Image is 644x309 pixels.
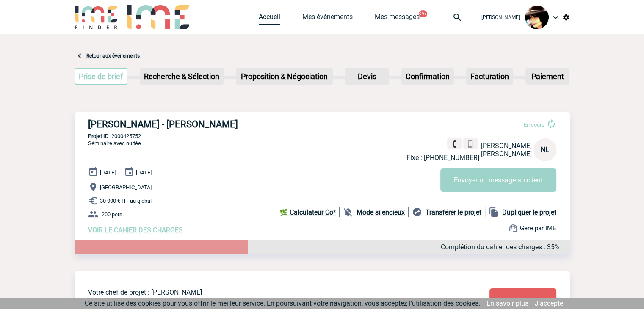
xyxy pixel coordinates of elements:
[136,169,152,176] span: [DATE]
[141,69,223,84] p: Recherche & Sélection
[75,69,127,84] p: Prise de brief
[259,13,280,25] a: Accueil
[100,169,116,176] span: [DATE]
[426,208,481,216] b: Transférer le projet
[419,10,427,17] button: 99+
[88,288,439,296] p: Votre chef de projet : [PERSON_NAME]
[440,168,556,192] button: Envoyer un message au client
[402,69,453,84] p: Confirmation
[406,154,479,162] p: Fixe : [PHONE_NUMBER]
[237,69,332,84] p: Proposition & Négociation
[451,140,458,148] img: fixe.png
[279,208,336,216] b: 🌿 Calculateur Co²
[100,198,152,204] span: 30 000 € HT au global
[541,146,549,154] span: NL
[481,150,532,158] span: [PERSON_NAME]
[279,207,340,217] a: 🌿 Calculateur Co²
[486,299,528,307] a: En savoir plus
[502,208,556,216] b: Dupliquer le projet
[481,142,532,150] span: [PERSON_NAME]
[88,133,111,139] b: Projet ID :
[357,208,405,216] b: Mode silencieux
[100,184,152,190] span: [GEOGRAPHIC_DATA]
[511,297,535,305] span: Modifier
[535,299,563,307] a: J'accepte
[75,133,570,139] p: 2000425752
[88,140,141,146] span: Séminaire avec nuitée
[520,224,556,232] span: Géré par IME
[481,14,520,20] span: [PERSON_NAME]
[489,207,499,217] img: file_copy-black-24dp.png
[467,140,474,148] img: portable.png
[525,6,549,29] img: 101023-0.jpg
[526,69,569,84] p: Paiement
[102,211,124,218] span: 200 pers.
[88,226,183,234] a: VOIR LE CAHIER DES CHARGES
[75,5,119,29] img: IME-Finder
[508,223,518,233] img: support.png
[524,121,544,128] span: En cours
[302,13,353,25] a: Mes événements
[86,53,140,59] a: Retour aux événements
[346,69,388,84] p: Devis
[375,13,420,25] a: Mes messages
[467,69,512,84] p: Facturation
[85,299,480,307] span: Ce site utilise des cookies pour vous offrir le meilleur service. En poursuivant votre navigation...
[88,119,342,130] h3: [PERSON_NAME] - [PERSON_NAME]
